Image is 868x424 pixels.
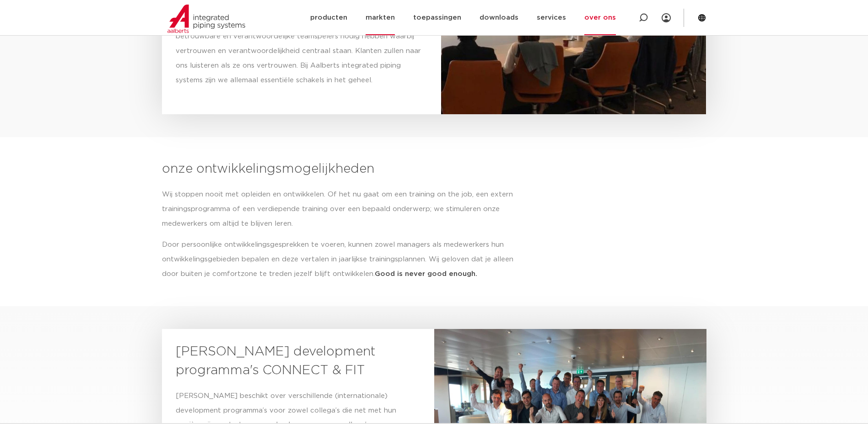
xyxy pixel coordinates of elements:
p: Door persoonlijke ontwikkelingsgesprekken te voeren, kunnen zowel managers als medewerkers hun on... [162,238,521,281]
strong: Good is never good enough. [375,270,477,277]
p: Wij stoppen nooit met opleiden en ontwikkelen. Of het nu gaat om een training on the job, een ext... [162,187,521,231]
p: Wij geloven dat onze klanten, onze organisatie en de wereld betrouwbare en verantwoordelijke team... [176,15,427,88]
h3: [PERSON_NAME] development programma's CONNECT & FIT [176,343,421,379]
h3: onze ontwikkelingsmogelijkheden [162,160,521,178]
